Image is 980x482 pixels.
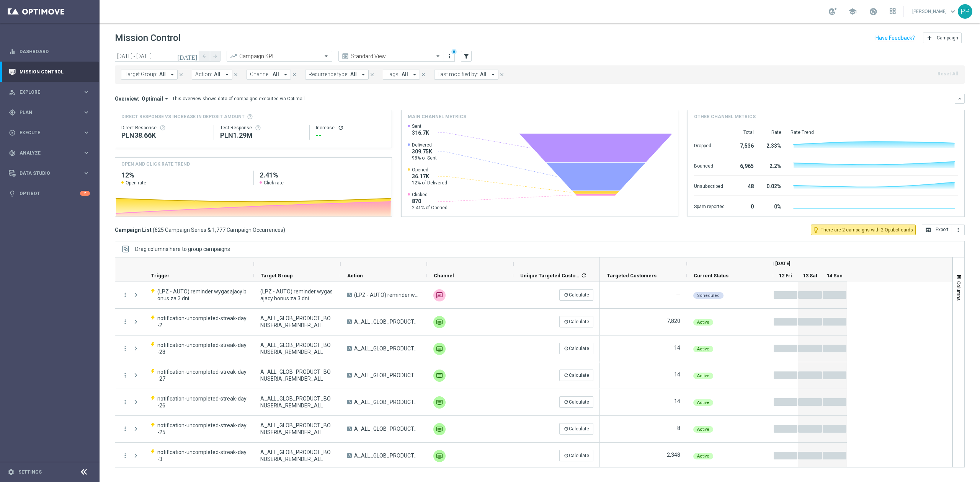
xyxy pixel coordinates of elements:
div: Press SPACE to select this row. [600,309,847,335]
i: equalizer [9,48,16,55]
i: arrow_drop_down [490,71,497,78]
a: Optibot [20,183,80,204]
span: 309.75K [412,148,437,155]
div: Direct Response [121,125,207,131]
button: keyboard_arrow_down [955,94,965,104]
div: Mission Control [9,62,90,82]
colored-tag: Active [693,425,713,433]
span: Scheduled [697,293,720,298]
button: more_vert [446,52,453,61]
div: 2.2% [763,159,781,171]
i: person_search [9,89,16,96]
span: notification-uncompleted-streak-day-25 [157,422,247,436]
span: Active [697,347,709,352]
i: keyboard_arrow_right [83,109,90,116]
button: more_vert [122,345,129,352]
span: All [402,71,408,78]
span: 14 Sun [827,273,843,278]
button: more_vert [122,291,129,298]
span: Recurrence type: [309,71,348,78]
span: notification-uncompleted-streak-day-28 [157,342,247,355]
span: A_ALL_GLOB_PRODUCT_BONUSERIA_DAILY_28 [354,345,420,352]
div: PLN38,655 [121,131,207,140]
button: Optimail arrow_drop_down [139,95,172,102]
span: A_ALL_GLOB_PRODUCT_BONUSERIA_DAILY_3 [354,452,420,459]
span: A [347,346,352,351]
button: close [420,70,427,79]
span: Action [347,273,363,278]
button: close [178,70,185,79]
span: A_ALL_GLOB_PRODUCT_BONUSERIA_DAILY_27 [354,372,420,379]
i: close [292,72,297,77]
i: add [926,35,933,41]
span: A_ALL_GLOB_PRODUCT_BONUSERIA_DAILY_26 [354,399,420,405]
i: filter_alt [463,53,470,60]
div: Test Response [220,125,303,131]
a: [PERSON_NAME]keyboard_arrow_down [911,6,958,17]
span: A_ALL_GLOB_PRODUCT_BONUSERIA_REMINDER_ALL [260,422,334,436]
colored-tag: Active [693,318,713,326]
span: A [347,373,352,378]
div: Private message RT [433,316,446,328]
colored-tag: Active [693,372,713,379]
button: Mission Control [8,69,90,75]
label: 2,348 [667,451,680,458]
span: (LPZ - AUTO) reminder wygasajacy bonus za 3 dni [354,291,420,298]
div: Data Studio [9,170,83,177]
div: Dropped [694,139,725,151]
span: Execute [20,130,83,135]
button: refreshCalculate [559,316,593,327]
div: Press SPACE to select this row. [600,389,847,416]
i: arrow_drop_down [169,71,176,78]
button: Data Studio keyboard_arrow_right [8,170,90,176]
span: 2.41% of Opened [412,205,448,211]
i: more_vert [955,227,961,233]
i: refresh [581,272,587,278]
span: Active [697,373,709,378]
div: lightbulb Optibot 2 [8,191,90,197]
button: close [369,70,376,79]
span: A_ALL_GLOB_PRODUCT_BONUSERIA_REMINDER_ALL [260,315,334,329]
button: arrow_forward [210,51,220,62]
span: school [848,7,857,16]
div: 0 [734,200,754,212]
div: There are unsaved changes [451,49,457,54]
span: Current Status [694,273,728,278]
div: Private message RT [433,370,446,382]
span: A_ALL_GLOB_PRODUCT_BONUSERIA_DAILY_25 [354,425,420,432]
button: close [232,70,239,79]
div: Dashboard [9,41,90,62]
span: notification-uncompleted-streak-day-27 [157,368,247,382]
button: more_vert [122,425,129,432]
label: 14 [674,344,680,351]
span: A [347,427,352,431]
span: All [159,71,166,78]
i: more_vert [122,452,129,459]
input: Select date range [115,51,199,62]
div: gps_fixed Plan keyboard_arrow_right [8,109,90,116]
i: keyboard_arrow_right [83,149,90,156]
span: Active [697,400,709,405]
div: This overview shows data of campaigns executed via Optimail [172,95,305,102]
div: Optibot [9,183,90,204]
i: refresh [563,373,569,378]
span: Opened [412,167,447,173]
label: 14 [674,398,680,405]
div: Press SPACE to select this row. [600,362,847,389]
img: SMS RT [433,289,446,301]
h2: 12% [121,171,247,180]
button: refreshCalculate [559,423,593,435]
colored-tag: Active [693,345,713,352]
img: Private message RT [433,396,446,409]
button: more_vert [122,318,129,325]
span: Sent [412,123,429,129]
i: lightbulb_outline [812,226,819,233]
button: Action: All arrow_drop_down [192,70,232,80]
i: close [369,72,375,77]
i: [DATE] [177,53,198,60]
span: Click rate [264,180,284,186]
button: refreshCalculate [559,289,593,301]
